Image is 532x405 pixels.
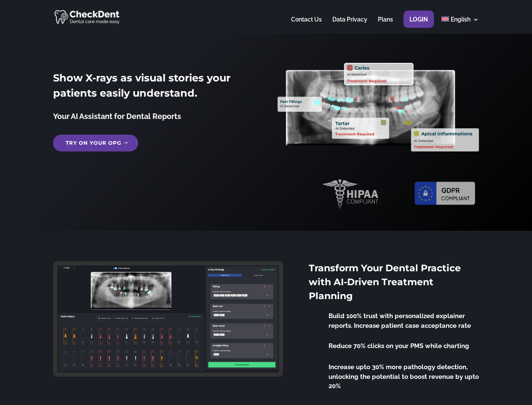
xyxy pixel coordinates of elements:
img: X_Ray_annotated [278,63,479,151]
span: Your AI Assistant for Dental Reports [53,112,181,121]
span: English [451,16,471,23]
a: Plans [378,16,393,33]
a: Contact Us [291,16,322,33]
span: Reduce 70% clicks on your PMS while charting [329,342,469,350]
span: Build 100% trust with personalized explainer reports. Increase patient case acceptance rate [329,312,471,329]
span: Transform Your Dental Practice with AI-Driven Treatment Planning [309,262,461,302]
a: English [441,16,479,33]
a: Login [409,16,428,33]
span: Increase upto 30% more pathology detection, unlocking the potential to boost revenue by upto 20% [329,363,479,390]
a: Try on your OPG [53,135,138,151]
h2: Show X-rays as visual stories your patients easily understand. [53,70,254,105]
a: Data Privacy [332,16,367,33]
img: CheckDent AI [54,8,120,25]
